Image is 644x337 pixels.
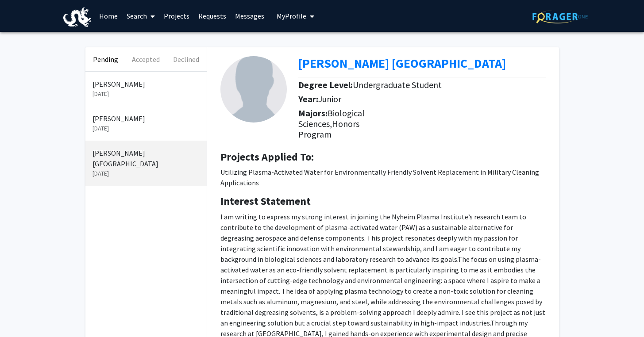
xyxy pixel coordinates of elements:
a: Requests [194,0,231,31]
button: Declined [166,47,206,71]
b: [PERSON_NAME] [GEOGRAPHIC_DATA] [298,55,506,71]
b: Majors: [298,107,328,119]
img: Profile Picture [220,56,287,123]
span: My Profile [277,11,306,20]
span: Biological Sciences, [298,107,365,129]
button: Pending [85,47,126,71]
span: Honors Program [298,118,359,140]
p: [PERSON_NAME] [93,79,200,89]
p: [DATE] [93,89,200,99]
b: Projects Applied To: [220,150,314,164]
button: Accepted [126,47,166,71]
p: [DATE] [93,124,200,133]
img: ForagerOne Logo [532,10,588,23]
img: Drexel University Logo [63,7,92,27]
b: Degree Level: [298,79,353,90]
a: Opens in a new tab [298,55,506,71]
p: [DATE] [93,169,200,178]
b: Year: [298,93,318,104]
p: [PERSON_NAME] [GEOGRAPHIC_DATA] [93,148,200,169]
a: Projects [159,0,194,31]
a: Messages [231,0,269,31]
span: Undergraduate Student [353,79,442,90]
b: Interest Statement [220,194,311,208]
p: Utilizing Plasma-Activated Water for Environmentally Friendly Solvent Replacement in Military Cle... [220,167,546,188]
span: Junior [318,93,341,104]
a: Home [95,0,122,31]
p: [PERSON_NAME] [93,113,200,124]
iframe: Chat [7,297,38,330]
span: The focus on using plasma-activated water as an eco-friendly solvent replacement is particularly ... [220,255,545,327]
a: Search [122,0,159,31]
